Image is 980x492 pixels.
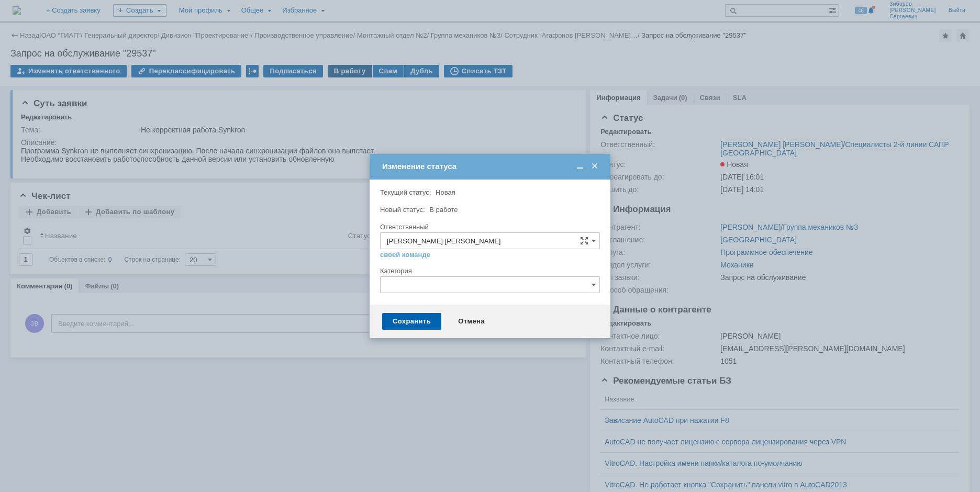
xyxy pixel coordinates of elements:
a: своей команде [380,251,430,259]
label: Новый статус: [380,206,425,214]
span: В работе [429,206,458,214]
div: Ответственный [380,223,598,230]
span: Закрыть [589,162,600,171]
label: Текущий статус: [380,188,431,196]
span: Сложная форма [580,237,588,245]
span: Новая [436,188,455,196]
div: Изменение статуса [382,162,600,171]
span: Свернуть (Ctrl + M) [575,162,585,171]
div: Категория [380,267,598,274]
